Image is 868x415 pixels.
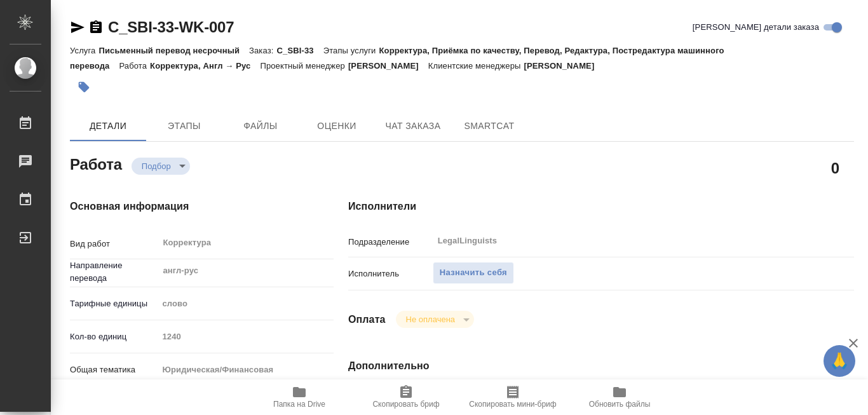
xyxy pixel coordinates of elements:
div: Юридическая/Финансовая [158,359,334,381]
button: Добавить тэг [70,73,98,101]
p: Этапы услуги [323,46,379,55]
div: Подбор [132,158,190,175]
p: Клиентские менеджеры [428,61,524,71]
p: [PERSON_NAME] [524,61,604,71]
input: Пустое поле [158,327,334,346]
p: Вид работ [70,238,158,250]
p: Тарифные единицы [70,297,158,310]
span: SmartCat [459,118,520,134]
p: Корректура, Англ → Рус [150,61,260,71]
h2: 0 [831,157,839,179]
a: C_SBI-33-WK-007 [108,18,234,36]
h4: Дополнительно [348,358,854,374]
p: Кол-во единиц [70,330,158,343]
span: [PERSON_NAME] детали заказа [693,21,819,34]
span: Скопировать бриф [372,400,439,409]
button: Подбор [138,161,175,172]
span: Чат заказа [383,118,444,134]
span: Детали [78,118,139,134]
span: Обновить файлы [589,400,651,409]
button: Папка на Drive [246,379,353,415]
div: слово [158,293,334,315]
p: Услуга [70,46,98,55]
span: Папка на Drive [273,400,325,409]
button: Скопировать бриф [353,379,459,415]
span: Этапы [154,118,215,134]
p: Общая тематика [70,364,158,376]
p: [PERSON_NAME] [348,61,428,71]
span: Оценки [306,118,367,134]
p: Проектный менеджер [260,61,348,71]
h2: Работа [70,152,122,175]
span: 🙏 [829,348,850,374]
p: C_SBI-33 [276,46,323,55]
p: Исполнитель [348,268,433,280]
p: Подразделение [348,236,433,248]
p: Заказ: [249,46,276,55]
div: Подбор [396,311,474,328]
button: 🙏 [824,345,855,377]
p: Работа [119,61,150,71]
button: Скопировать мини-бриф [459,379,566,415]
button: Скопировать ссылку [88,20,104,35]
p: Письменный перевод несрочный [98,46,249,55]
button: Не оплачена [402,314,459,325]
span: Назначить себя [440,266,507,280]
p: Направление перевода [70,259,158,285]
h4: Исполнители [348,199,854,214]
h4: Основная информация [70,199,297,214]
span: Файлы [230,118,291,134]
h4: Оплата [348,312,386,327]
button: Обновить файлы [566,379,673,415]
span: Скопировать мини-бриф [469,400,556,409]
button: Назначить себя [433,262,514,284]
button: Скопировать ссылку для ЯМессенджера [70,20,85,35]
p: Корректура, Приёмка по качеству, Перевод, Редактура, Постредактура машинного перевода [70,46,724,71]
